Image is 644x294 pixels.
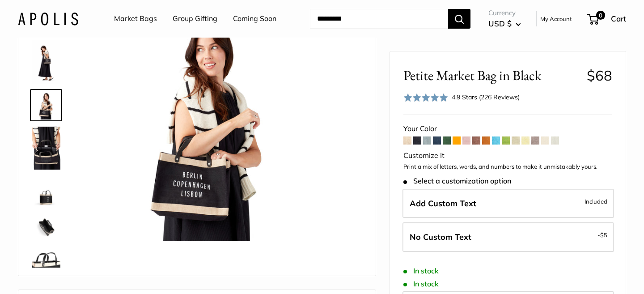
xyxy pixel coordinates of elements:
span: 0 [596,11,605,20]
span: $68 [587,67,612,84]
button: Search [448,9,470,29]
img: description_Spacious inner area with room for everything. [32,213,60,241]
a: Petite Market Bag in Black [30,125,62,171]
img: Petite Market Bag in Black [90,4,326,241]
span: Cart [611,14,626,23]
img: Petite Market Bag in Black [32,127,60,170]
img: description_Super soft leather handles. [32,248,60,277]
a: My Account [540,13,572,24]
a: Petite Market Bag in Black [30,38,62,85]
span: In stock [403,280,439,288]
img: Petite Market Bag in Black [32,91,60,119]
span: USD $ [488,19,512,28]
button: USD $ [488,17,521,31]
img: Petite Market Bag in Black [32,40,60,83]
input: Search... [310,9,448,29]
p: Print a mix of letters, words, and numbers to make it unmistakably yours. [403,162,612,171]
a: Petite Market Bag in Black [30,89,62,121]
img: Apolis [18,12,78,25]
div: 4.9 Stars (226 Reviews) [403,91,520,104]
a: Coming Soon [233,12,276,26]
span: Petite Market Bag in Black [403,67,580,84]
div: Your Color [403,122,612,136]
img: Petite Market Bag in Black [32,177,60,205]
span: Included [585,196,607,206]
a: description_Super soft leather handles. [30,247,62,279]
span: Select a customization option [403,177,511,185]
span: In stock [403,267,439,275]
span: No Custom Text [410,232,471,242]
span: Currency [488,7,521,19]
label: Add Custom Text [402,188,614,218]
div: 4.9 Stars (226 Reviews) [452,92,520,102]
div: Customize It [403,149,612,162]
a: 0 Cart [588,12,626,26]
span: $5 [600,231,607,239]
a: description_Spacious inner area with room for everything. [30,211,62,243]
a: Group Gifting [173,12,217,26]
span: Add Custom Text [410,198,476,208]
a: Market Bags [114,12,157,26]
label: Leave Blank [402,222,614,252]
a: Petite Market Bag in Black [30,175,62,207]
span: - [597,230,607,240]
